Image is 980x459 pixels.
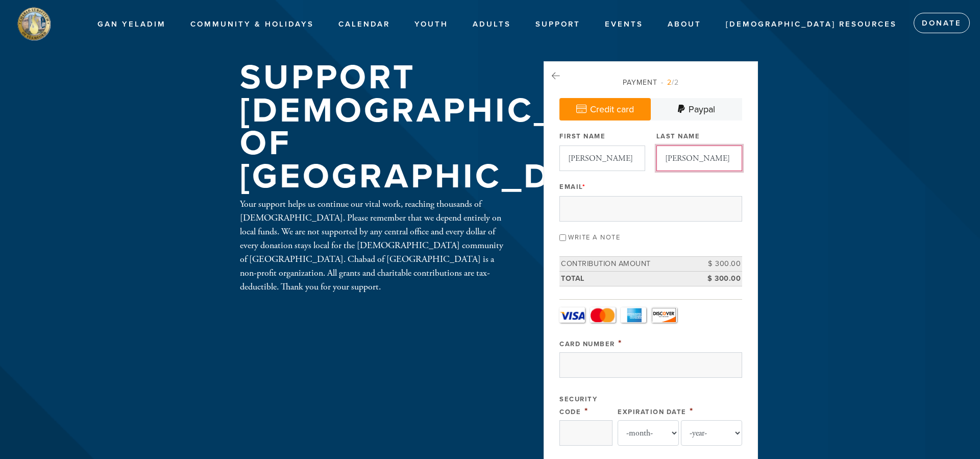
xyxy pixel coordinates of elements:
[331,15,398,34] a: Calendar
[681,420,742,446] select: Expiration Date year
[597,15,651,34] a: Events
[465,15,519,34] a: Adults
[559,132,605,141] label: First Name
[661,78,679,87] span: /2
[559,257,696,272] td: Contribution Amount
[559,182,585,191] label: Email
[568,233,620,241] label: Write a note
[656,132,700,141] label: Last Name
[690,405,694,417] span: This field is required.
[90,15,174,34] a: Gan Yeladim
[696,271,742,286] td: $ 300.00
[696,257,742,272] td: $ 300.00
[582,183,586,191] span: This field is required.
[660,15,709,34] a: About
[528,15,588,34] a: Support
[15,5,52,42] img: stamford%20logo.png
[183,15,322,34] a: Community & Holidays
[240,61,667,193] h1: Support [DEMOGRAPHIC_DATA] of [GEOGRAPHIC_DATA]
[667,78,672,87] span: 2
[718,15,904,34] a: [DEMOGRAPHIC_DATA] Resources
[584,405,589,417] span: This field is required.
[559,340,615,348] label: Card Number
[559,98,651,120] a: Credit card
[559,271,696,286] td: Total
[240,197,510,294] div: Your support helps us continue our vital work, reaching thousands of [DEMOGRAPHIC_DATA]. Please r...
[590,307,616,323] a: MasterCard
[559,307,585,323] a: Visa
[559,395,597,416] label: Security Code
[621,307,646,323] a: Amex
[407,15,456,34] a: Youth
[618,408,687,416] label: Expiration Date
[618,420,679,446] select: Expiration Date month
[651,98,742,120] a: Paypal
[914,13,970,33] a: Donate
[618,337,622,349] span: This field is required.
[559,77,742,88] div: Payment
[651,307,677,323] a: Discover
